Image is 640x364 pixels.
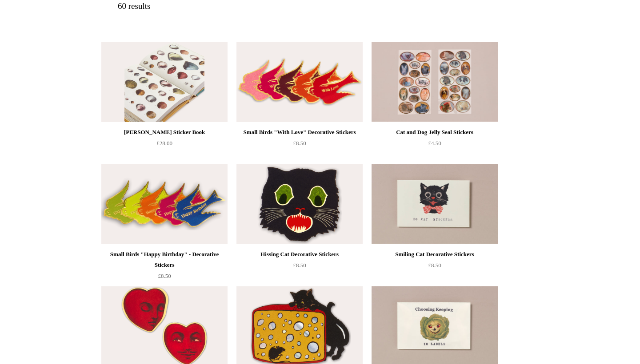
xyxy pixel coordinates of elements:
[236,42,363,122] a: Small Birds "With Love" Decorative Stickers Small Birds "With Love" Decorative Stickers
[293,262,306,269] span: £8.50
[372,42,498,122] a: Cat and Dog Jelly Seal Stickers Cat and Dog Jelly Seal Stickers
[104,127,225,138] div: [PERSON_NAME] Sticker Book
[236,42,363,122] img: Small Birds "With Love" Decorative Stickers
[101,249,228,285] a: Small Birds "Happy Birthday" - Decorative Stickers £8.50
[372,164,498,244] img: Smiling Cat Decorative Stickers
[374,249,496,260] div: Smiling Cat Decorative Stickers
[374,127,496,138] div: Cat and Dog Jelly Seal Stickers
[236,249,363,285] a: Hissing Cat Decorative Stickers £8.50
[101,164,228,244] a: Small Birds "Happy Birthday" - Decorative Stickers Small Birds "Happy Birthday" - Decorative Stic...
[101,42,228,122] img: John Derian Sticker Book
[156,140,172,146] span: £28.00
[236,127,363,163] a: Small Birds "With Love" Decorative Stickers £8.50
[372,249,498,285] a: Smiling Cat Decorative Stickers £8.50
[428,140,441,146] span: £4.50
[158,273,171,279] span: £8.50
[236,164,363,244] a: Hissing Cat Decorative Stickers Hissing Cat Decorative Stickers
[428,262,441,269] span: £8.50
[104,249,225,270] div: Small Birds "Happy Birthday" - Decorative Stickers
[372,164,498,244] a: Smiling Cat Decorative Stickers Smiling Cat Decorative Stickers
[101,42,228,122] a: John Derian Sticker Book John Derian Sticker Book
[101,127,228,163] a: [PERSON_NAME] Sticker Book £28.00
[101,164,228,244] img: Small Birds "Happy Birthday" - Decorative Stickers
[239,127,360,138] div: Small Birds "With Love" Decorative Stickers
[236,164,363,244] img: Hissing Cat Decorative Stickers
[239,249,360,260] div: Hissing Cat Decorative Stickers
[293,140,306,146] span: £8.50
[118,1,330,12] h5: 60 results
[372,127,498,163] a: Cat and Dog Jelly Seal Stickers £4.50
[372,42,498,122] img: Cat and Dog Jelly Seal Stickers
